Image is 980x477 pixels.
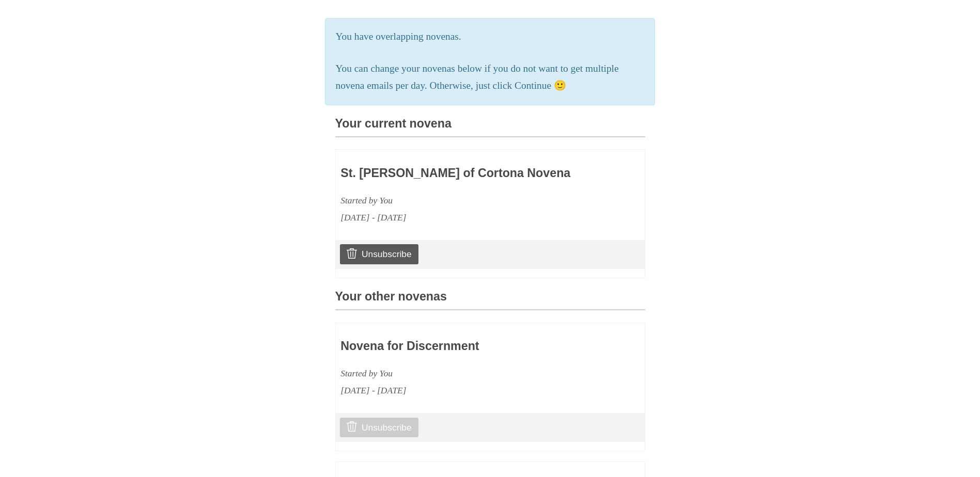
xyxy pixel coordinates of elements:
[335,290,645,310] h3: Your other novenas
[340,244,418,264] a: Unsubscribe
[340,340,579,353] h3: Novena for Discernment
[336,28,645,45] p: You have overlapping novenas.
[335,117,645,137] h3: Your current novena
[336,60,645,94] p: You can change your novenas below if you do not want to get multiple novena emails per day. Other...
[340,365,579,382] div: Started by You
[340,167,579,180] h3: St. [PERSON_NAME] of Cortona Novena
[340,382,579,399] div: [DATE] - [DATE]
[340,209,579,226] div: [DATE] - [DATE]
[340,192,579,209] div: Started by You
[340,418,418,437] a: Unsubscribe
